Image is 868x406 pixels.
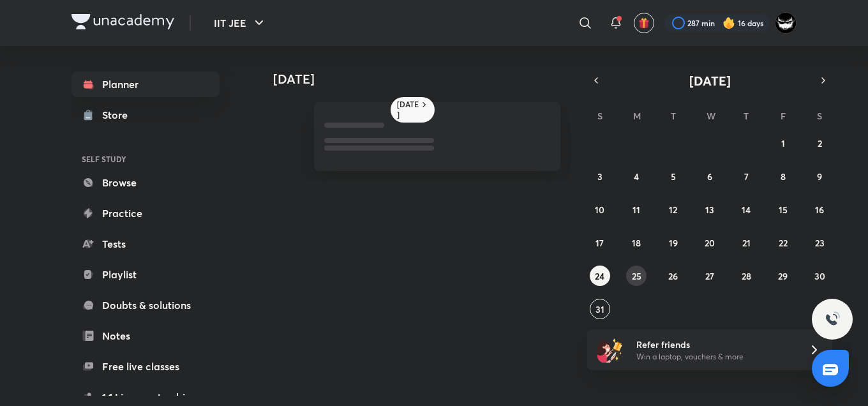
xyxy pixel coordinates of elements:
[773,232,793,253] button: August 22, 2025
[742,237,751,249] abbr: August 21, 2025
[626,266,647,286] button: August 25, 2025
[809,232,830,253] button: August 23, 2025
[773,133,793,153] button: August 1, 2025
[597,337,623,363] img: referral
[590,199,610,220] button: August 10, 2025
[71,170,220,195] a: Browse
[632,204,640,216] abbr: August 11, 2025
[273,71,573,87] h4: [DATE]
[668,270,678,282] abbr: August 26, 2025
[779,204,788,216] abbr: August 15, 2025
[71,231,220,257] a: Tests
[705,204,714,216] abbr: August 13, 2025
[634,13,654,33] button: avatar
[818,137,822,149] abbr: August 2, 2025
[689,72,731,89] span: [DATE]
[636,351,793,363] p: Win a laptop, vouchers & more
[722,17,735,29] img: streak
[773,266,793,286] button: August 29, 2025
[742,204,751,216] abbr: August 14, 2025
[705,237,715,249] abbr: August 20, 2025
[779,237,788,249] abbr: August 22, 2025
[71,148,220,170] h6: SELF STUDY
[663,166,684,186] button: August 5, 2025
[71,323,220,349] a: Notes
[590,166,610,186] button: August 3, 2025
[71,354,220,379] a: Free live classes
[700,232,720,253] button: August 20, 2025
[773,166,793,186] button: August 8, 2025
[71,14,174,29] img: Company Logo
[809,133,830,153] button: August 2, 2025
[707,170,712,183] abbr: August 6, 2025
[814,270,825,282] abbr: August 30, 2025
[736,199,756,220] button: August 14, 2025
[744,110,749,122] abbr: Thursday
[206,10,274,36] button: IIT JEE
[605,71,814,89] button: [DATE]
[815,237,825,249] abbr: August 23, 2025
[817,110,822,122] abbr: Saturday
[669,237,678,249] abbr: August 19, 2025
[663,232,684,253] button: August 19, 2025
[736,266,756,286] button: August 28, 2025
[700,266,720,286] button: August 27, 2025
[815,204,824,216] abbr: August 16, 2025
[590,232,610,253] button: August 17, 2025
[663,266,684,286] button: August 26, 2025
[636,338,793,351] h6: Refer friends
[633,110,641,122] abbr: Monday
[626,232,647,253] button: August 18, 2025
[778,270,788,282] abbr: August 29, 2025
[663,199,684,220] button: August 12, 2025
[71,71,220,97] a: Planner
[809,166,830,186] button: August 9, 2025
[742,270,751,282] abbr: August 28, 2025
[809,266,830,286] button: August 30, 2025
[671,170,676,183] abbr: August 5, 2025
[705,270,714,282] abbr: August 27, 2025
[626,166,647,186] button: August 4, 2025
[775,12,797,34] img: ARSH Khan
[781,110,786,122] abbr: Friday
[825,312,840,327] img: ttu
[597,170,602,183] abbr: August 3, 2025
[632,270,641,282] abbr: August 25, 2025
[773,199,793,220] button: August 15, 2025
[817,170,822,183] abbr: August 9, 2025
[669,204,677,216] abbr: August 12, 2025
[102,107,135,123] div: Store
[397,100,419,120] h6: [DATE]
[71,102,220,128] a: Store
[634,170,639,183] abbr: August 4, 2025
[638,17,650,29] img: avatar
[595,237,604,249] abbr: August 17, 2025
[781,137,785,149] abbr: August 1, 2025
[595,204,604,216] abbr: August 10, 2025
[744,170,749,183] abbr: August 7, 2025
[590,266,610,286] button: August 24, 2025
[71,292,220,318] a: Doubts & solutions
[700,199,720,220] button: August 13, 2025
[707,110,715,122] abbr: Wednesday
[590,299,610,319] button: August 31, 2025
[736,166,756,186] button: August 7, 2025
[71,14,174,33] a: Company Logo
[781,170,786,183] abbr: August 8, 2025
[700,166,720,186] button: August 6, 2025
[595,270,604,282] abbr: August 24, 2025
[595,303,604,315] abbr: August 31, 2025
[71,200,220,226] a: Practice
[626,199,647,220] button: August 11, 2025
[71,262,220,287] a: Playlist
[809,199,830,220] button: August 16, 2025
[736,232,756,253] button: August 21, 2025
[597,110,602,122] abbr: Sunday
[671,110,676,122] abbr: Tuesday
[632,237,641,249] abbr: August 18, 2025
